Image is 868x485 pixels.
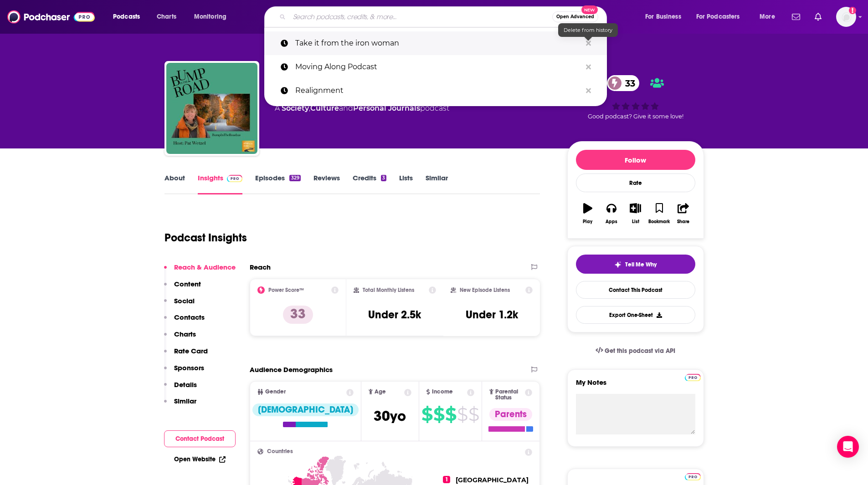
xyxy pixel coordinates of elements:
[339,104,353,112] span: and
[381,175,386,181] div: 3
[433,407,444,422] span: $
[685,374,701,381] img: Podchaser Pro
[164,174,185,194] a: About
[567,69,704,126] div: 33Good podcast? Give it some love!
[421,407,432,422] span: $
[576,378,695,394] label: My Notes
[495,389,524,401] span: Parental Status
[558,23,618,37] div: Delete from history
[295,79,581,102] p: Realignment
[164,330,196,347] button: Charts
[174,455,226,463] a: Open Website
[576,174,695,192] div: Rate
[671,197,695,230] button: Share
[250,263,271,271] h2: Reach
[576,281,695,299] a: Contact This Podcast
[255,174,300,194] a: Episodes329
[313,174,340,194] a: Reviews
[174,330,196,338] p: Charts
[614,261,621,268] img: tell me why sparkle
[166,63,257,154] a: Bump In The Road
[194,10,226,23] span: Monitoring
[625,261,657,268] span: Tell Me Why
[289,10,552,24] input: Search podcasts, credits, & more...
[264,55,607,79] a: Moving Along Podcast
[760,10,775,23] span: More
[295,31,581,55] p: Take it from the iron woman
[552,11,598,22] button: Open AdvancedNew
[677,219,689,225] div: Share
[157,10,176,23] span: Charts
[164,363,204,380] button: Sponsors
[107,10,152,24] button: open menu
[588,340,683,362] a: Get this podcast via API
[265,389,286,395] span: Gender
[632,219,639,225] div: List
[374,407,406,425] span: 30 yo
[267,449,293,454] span: Countries
[289,175,300,181] div: 329
[164,347,208,363] button: Rate Card
[648,219,670,225] div: Bookmark
[600,197,623,230] button: Apps
[811,9,825,25] a: Show notifications dropdown
[639,10,693,24] button: open menu
[468,407,479,422] span: $
[489,408,532,421] div: Parents
[605,347,675,355] span: Get this podcast via API
[174,280,201,288] p: Content
[690,10,753,24] button: open menu
[607,75,640,91] a: 33
[164,296,195,313] button: Social
[583,219,592,225] div: Play
[576,255,695,274] button: tell me why sparkleTell Me Why
[310,104,339,112] a: Culture
[399,174,413,194] a: Lists
[250,365,333,374] h2: Audience Demographics
[368,308,421,322] h3: Under 2.5k
[252,403,359,416] div: [DEMOGRAPHIC_DATA]
[456,476,529,484] span: [GEOGRAPHIC_DATA]
[164,397,196,414] button: Similar
[466,308,518,322] h3: Under 1.2k
[443,476,450,483] span: 1
[282,104,309,112] a: Society
[264,31,607,55] a: Take it from the iron woman
[273,6,616,27] div: Search podcasts, credits, & more...
[685,473,701,480] img: Podchaser Pro
[353,104,420,112] a: Personal Journals
[151,10,182,24] a: Charts
[457,407,467,422] span: $
[227,175,243,182] img: Podchaser Pro
[576,306,695,324] button: Export One-Sheet
[836,7,856,27] img: User Profile
[164,231,247,245] h1: Podcast Insights
[7,8,95,26] img: Podchaser - Follow, Share and Rate Podcasts
[556,15,594,19] span: Open Advanced
[353,174,386,194] a: Credits3
[174,296,195,305] p: Social
[788,9,804,25] a: Show notifications dropdown
[645,10,681,23] span: For Business
[268,287,304,293] h2: Power Score™
[588,113,683,120] span: Good podcast? Give it some love!
[616,75,640,91] span: 33
[174,363,204,372] p: Sponsors
[174,347,208,355] p: Rate Card
[275,103,449,114] div: A podcast
[164,380,197,397] button: Details
[174,263,236,271] p: Reach & Audience
[164,430,236,447] button: Contact Podcast
[188,10,238,24] button: open menu
[309,104,310,112] span: ,
[445,407,456,422] span: $
[174,397,196,405] p: Similar
[837,436,859,458] div: Open Intercom Messenger
[606,219,617,225] div: Apps
[836,7,856,27] button: Show profile menu
[375,389,386,395] span: Age
[295,55,581,79] p: Moving Along Podcast
[426,174,448,194] a: Similar
[849,7,856,14] svg: Add a profile image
